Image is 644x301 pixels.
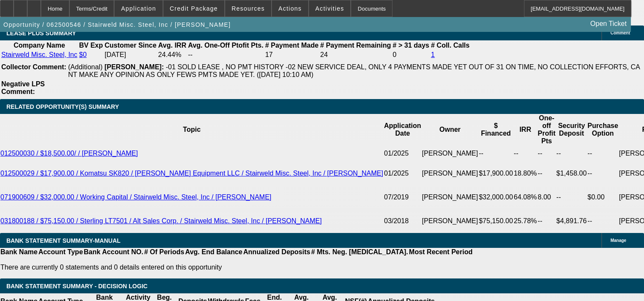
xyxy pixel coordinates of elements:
span: RELATED OPPORTUNITY(S) SUMMARY [6,103,119,110]
b: Company Name [14,42,65,49]
a: 031800188 / $75,150.00 / Sterling LT7501 / Alt Sales Corp. / Stairweld Misc. Steel, Inc / [PERSON... [0,217,322,224]
a: 071900609 / $32,000.00 / Working Capital / Stairweld Misc. Steel, Inc / [PERSON_NAME] [0,193,271,201]
a: 012500029 / $17,900.00 / Komatsu SK820 / [PERSON_NAME] Equipment LLC / Stairweld Misc. Steel, Inc... [0,170,383,177]
button: Actions [272,0,308,17]
td: -- [537,209,556,233]
td: [PERSON_NAME] [421,162,478,185]
span: Application [121,5,156,12]
span: Bank Statement Summary - Decision Logic [6,283,148,290]
td: $0.00 [587,185,618,209]
b: # > 31 days [393,42,429,49]
th: One-off Profit Pts [537,114,556,145]
th: Avg. End Balance [185,248,243,256]
b: # Coll. Calls [431,42,469,49]
span: BANK STATEMENT SUMMARY-MANUAL [6,237,120,244]
td: 64.08% [513,185,537,209]
td: 0 [392,51,430,59]
a: 012500030 / $18,500.00/ / [PERSON_NAME] [0,150,138,157]
td: 07/2019 [384,185,421,209]
a: 1 [431,51,435,58]
span: -01 SOLD LEASE , NO PMT HISTORY -02 NEW SERVICE DEAL, ONLY 4 PAYMENTS MADE YET OUT OF 31 ON TIME,... [68,63,640,78]
button: Credit Package [163,0,224,17]
td: 8.00 [537,185,556,209]
th: Most Recent Period [409,248,473,256]
b: BV Exp [79,42,103,49]
td: [DATE] [104,51,157,59]
b: Customer Since [105,42,157,49]
button: Application [114,0,162,17]
td: [PERSON_NAME] [421,145,478,162]
span: Credit Package [170,5,218,12]
td: -- [587,162,618,185]
b: Collector Comment: [1,63,66,71]
span: Manage [610,238,626,243]
td: 17 [265,51,319,59]
th: # Mts. Neg. [MEDICAL_DATA]. [311,248,409,256]
td: 24 [320,51,391,59]
th: Owner [421,114,478,145]
button: Activities [309,0,351,17]
td: 25.78% [513,209,537,233]
th: Purchase Option [587,114,618,145]
th: Account Type [38,248,83,256]
a: $0 [79,51,87,58]
td: -- [513,145,537,162]
th: Annualized Deposits [243,248,310,256]
td: $75,150.00 [478,209,513,233]
td: -- [537,162,556,185]
td: -- [556,145,587,162]
th: IRR [513,114,537,145]
th: Bank Account NO. [83,248,144,256]
th: # Of Periods [144,248,185,256]
td: 24.44% [158,51,187,59]
th: $ Financed [478,114,513,145]
b: # Payment Remaining [320,42,391,49]
td: -- [188,51,264,59]
span: Activities [315,5,344,12]
td: -- [556,185,587,209]
td: $32,000.00 [478,185,513,209]
button: Resources [225,0,271,17]
span: Actions [278,5,302,12]
span: Resources [232,5,265,12]
td: [PERSON_NAME] [421,185,478,209]
td: -- [587,145,618,162]
a: Stairweld Misc. Steel, Inc [1,51,77,58]
td: [PERSON_NAME] [421,209,478,233]
td: $17,900.00 [478,162,513,185]
td: $4,891.76 [556,209,587,233]
td: 01/2025 [384,162,421,185]
td: 03/2018 [384,209,421,233]
td: -- [537,145,556,162]
a: Open Ticket [587,17,630,31]
p: There are currently 0 statements and 0 details entered on this opportunity [0,264,472,271]
td: 18.80% [513,162,537,185]
td: -- [478,145,513,162]
th: Security Deposit [556,114,587,145]
b: Avg. One-Off Ptofit Pts. [188,42,263,49]
td: 01/2025 [384,145,421,162]
td: -- [587,209,618,233]
b: # Payment Made [265,42,318,49]
b: Negative LPS Comment: [1,80,45,95]
span: Comment [610,31,630,35]
span: Opportunity / 062500546 / Stairweld Misc. Steel, Inc / [PERSON_NAME] [3,21,231,28]
span: (Additional) [68,63,103,71]
b: [PERSON_NAME]: [104,63,164,71]
th: Application Date [384,114,421,145]
b: Avg. IRR [158,42,186,49]
td: $1,458.00 [556,162,587,185]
